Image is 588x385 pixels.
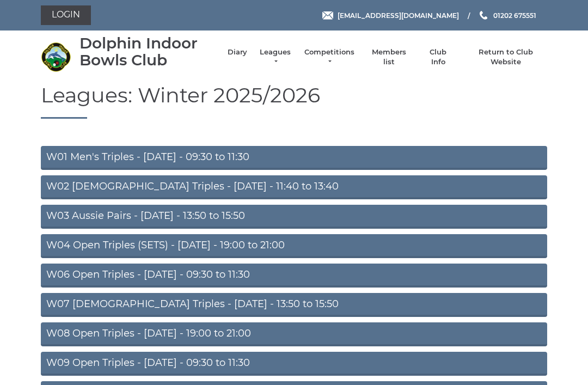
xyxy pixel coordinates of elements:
[41,234,547,258] a: W04 Open Triples (SETS) - [DATE] - 19:00 to 21:00
[41,84,547,119] h1: Leagues: Winter 2025/2026
[41,5,91,25] a: Login
[303,47,356,67] a: Competitions
[41,264,547,288] a: W06 Open Triples - [DATE] - 09:30 to 11:30
[465,47,547,67] a: Return to Club Website
[41,293,547,317] a: W07 [DEMOGRAPHIC_DATA] Triples - [DATE] - 13:50 to 15:50
[422,47,454,67] a: Club Info
[480,11,487,20] img: Phone us
[322,10,459,21] a: Email [EMAIL_ADDRESS][DOMAIN_NAME]
[338,11,459,19] span: [EMAIL_ADDRESS][DOMAIN_NAME]
[322,11,333,20] img: Email
[258,47,292,67] a: Leagues
[41,175,547,199] a: W02 [DEMOGRAPHIC_DATA] Triples - [DATE] - 11:40 to 13:40
[366,47,411,67] a: Members list
[79,35,217,69] div: Dolphin Indoor Bowls Club
[478,10,536,21] a: Phone us 01202 675551
[493,11,536,19] span: 01202 675551
[41,146,547,170] a: W01 Men's Triples - [DATE] - 09:30 to 11:30
[41,322,547,346] a: W08 Open Triples - [DATE] - 19:00 to 21:00
[228,47,247,57] a: Diary
[41,42,71,72] img: Dolphin Indoor Bowls Club
[41,352,547,376] a: W09 Open Triples - [DATE] - 09:30 to 11:30
[41,205,547,229] a: W03 Aussie Pairs - [DATE] - 13:50 to 15:50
